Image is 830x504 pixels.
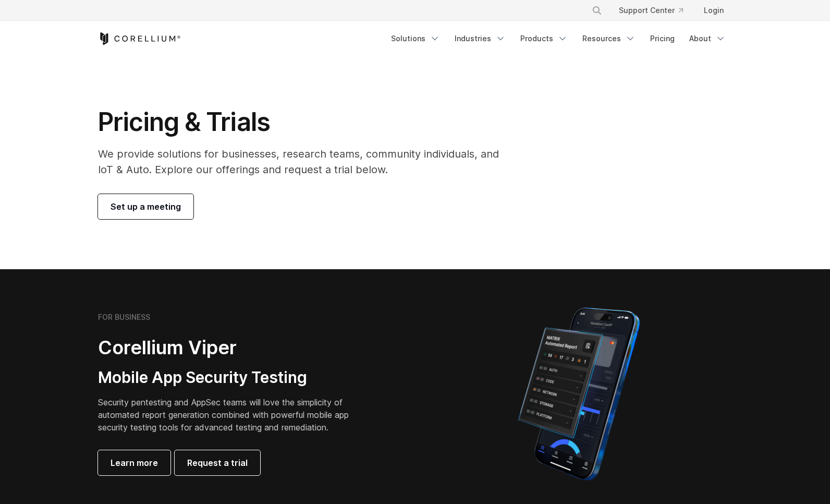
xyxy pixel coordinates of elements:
a: Set up a meeting [98,194,193,219]
span: Set up a meeting [111,200,181,213]
button: Search [588,1,606,20]
div: Navigation Menu [579,1,732,20]
p: Security pentesting and AppSec teams will love the simplicity of automated report generation comb... [98,396,365,434]
h6: FOR BUSINESS [98,313,150,322]
a: About [683,29,732,48]
a: Resources [576,29,642,48]
img: Corellium MATRIX automated report on iPhone showing app vulnerability test results across securit... [501,303,657,485]
a: Industries [448,29,512,48]
p: We provide solutions for businesses, research teams, community individuals, and IoT & Auto. Explo... [98,146,514,177]
a: Corellium Home [98,32,181,45]
a: Login [695,1,732,20]
a: Request a trial [175,450,260,475]
h1: Pricing & Trials [98,106,514,138]
a: Pricing [644,29,681,48]
a: Products [514,29,574,48]
h3: Mobile App Security Testing [98,368,365,388]
a: Solutions [385,29,446,48]
h2: Corellium Viper [98,336,365,359]
div: Navigation Menu [385,29,732,48]
span: Learn more [111,457,158,469]
span: Request a trial [187,457,248,469]
a: Learn more [98,450,170,475]
a: Support Center [611,1,691,20]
